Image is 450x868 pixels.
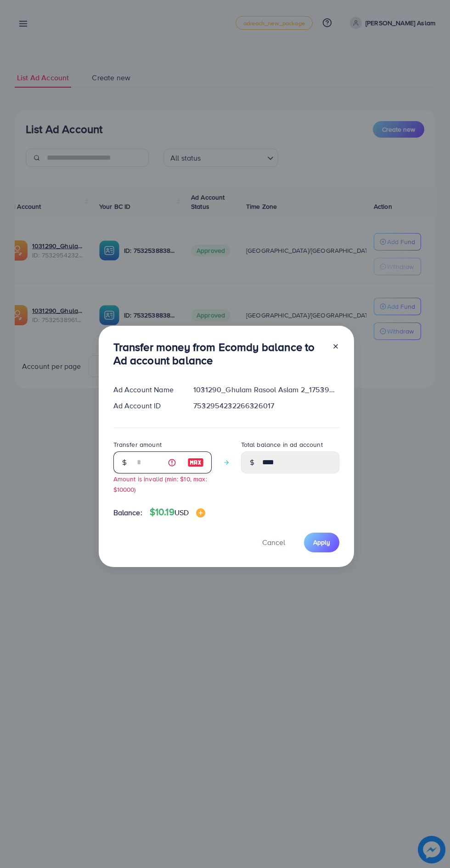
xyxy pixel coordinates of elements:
small: Amount is invalid (min: $10, max: $10000) [113,474,207,494]
div: Ad Account ID [106,401,186,411]
img: image [196,508,205,517]
div: Ad Account Name [106,384,186,395]
button: Apply [304,533,339,552]
h3: Transfer money from Ecomdy balance to Ad account balance [113,340,325,367]
span: Balance: [113,507,142,518]
h4: $10.19 [150,506,205,518]
div: 1031290_Ghulam Rasool Aslam 2_1753902599199 [186,384,346,395]
label: Transfer amount [113,440,162,449]
div: 7532954232266326017 [186,401,346,411]
button: Cancel [251,533,297,552]
span: USD [174,507,189,517]
label: Total balance in ad account [241,440,323,449]
img: image [187,457,204,468]
span: Apply [313,538,330,547]
span: Cancel [262,537,285,547]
